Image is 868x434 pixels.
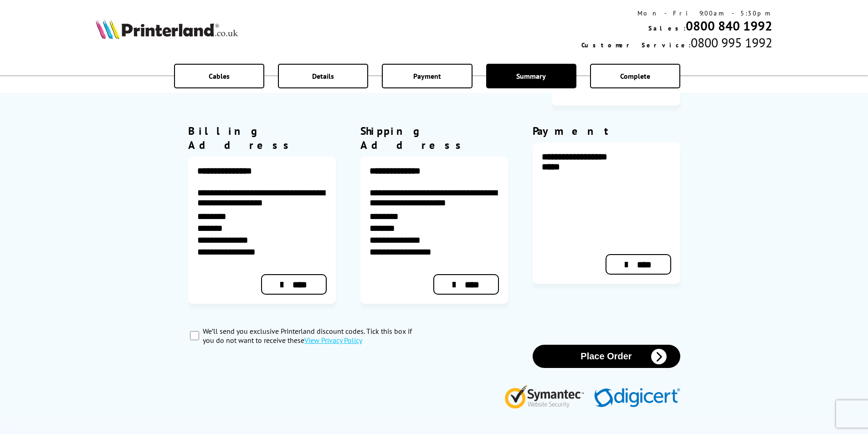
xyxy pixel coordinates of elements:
div: Mon - Fri 9:00am - 5:30pm [581,9,772,17]
span: Cables [209,71,230,81]
span: Sales: [648,24,686,32]
a: 0800 840 1992 [686,17,772,34]
span: Summary [516,71,546,81]
label: We’ll send you exclusive Printerland discount codes. Tick this box if you do not want to receive ... [203,327,424,345]
span: 0800 995 1992 [691,34,772,51]
div: Shipping Address [360,124,508,152]
img: Digicert [594,388,680,408]
span: Customer Service: [581,41,691,49]
div: Billing Address [188,124,336,152]
span: Complete [620,71,650,81]
img: Printerland Logo [96,19,238,39]
div: Payment [533,124,680,138]
span: Payment [413,71,441,81]
span: Details [312,71,334,81]
img: Symantec Website Security [504,383,591,408]
button: Place Order [533,345,680,368]
a: modal_privacy [304,336,362,345]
